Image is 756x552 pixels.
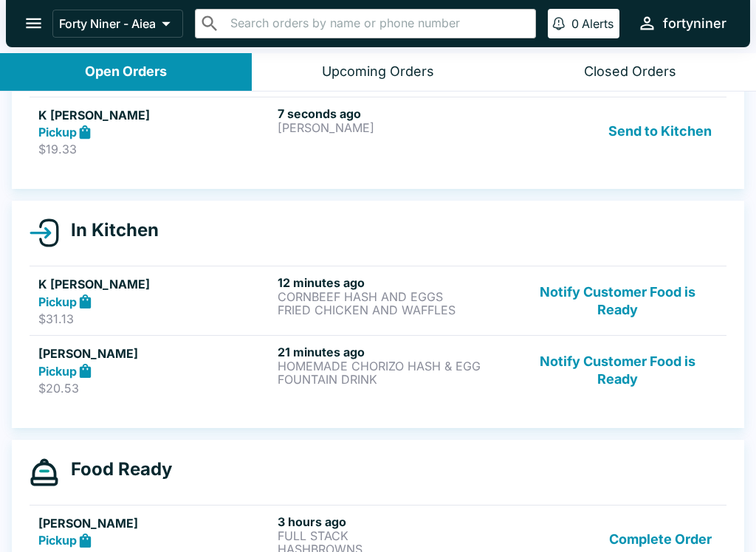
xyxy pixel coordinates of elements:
[38,311,272,326] p: $31.13
[631,7,732,39] button: fortyniner
[278,359,511,373] p: HOMEMADE CHORIZO HASH & EGG
[30,266,726,335] a: K [PERSON_NAME]Pickup$31.1312 minutes agoCORNBEEF HASH AND EGGSFRIED CHICKEN AND WAFFLESNotify Cu...
[38,294,77,309] strong: Pickup
[278,345,511,359] h6: 21 minutes ago
[226,13,529,34] input: Search orders by name or phone number
[278,529,511,542] p: FULL STACK
[278,373,511,386] p: FOUNTAIN DRINK
[38,533,77,548] strong: Pickup
[38,125,77,139] strong: Pickup
[278,290,511,303] p: CORNBEEF HASH AND EGGS
[518,275,718,326] button: Notify Customer Food is Ready
[38,364,77,379] strong: Pickup
[663,15,726,32] div: fortyniner
[602,106,718,157] button: Send to Kitchen
[322,63,434,80] div: Upcoming Orders
[38,345,272,362] h5: [PERSON_NAME]
[15,4,52,42] button: open drawer
[30,335,726,404] a: [PERSON_NAME]Pickup$20.5321 minutes agoHOMEMADE CHORIZO HASH & EGGFOUNTAIN DRINKNotify Customer F...
[59,16,156,31] p: Forty Niner - Aiea
[278,514,511,529] h6: 3 hours ago
[38,275,272,293] h5: K [PERSON_NAME]
[59,458,172,480] h4: Food Ready
[30,97,726,166] a: K [PERSON_NAME]Pickup$19.337 seconds ago[PERSON_NAME]Send to Kitchen
[38,106,272,124] h5: K [PERSON_NAME]
[38,514,272,532] h5: [PERSON_NAME]
[85,63,167,80] div: Open Orders
[571,16,579,31] p: 0
[38,381,272,396] p: $20.53
[59,219,159,241] h4: In Kitchen
[584,63,676,80] div: Closed Orders
[278,121,511,134] p: [PERSON_NAME]
[278,275,511,290] h6: 12 minutes ago
[278,303,511,317] p: FRIED CHICKEN AND WAFFLES
[52,10,183,38] button: Forty Niner - Aiea
[582,16,614,31] p: Alerts
[38,142,272,156] p: $19.33
[278,106,511,121] h6: 7 seconds ago
[518,345,718,396] button: Notify Customer Food is Ready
